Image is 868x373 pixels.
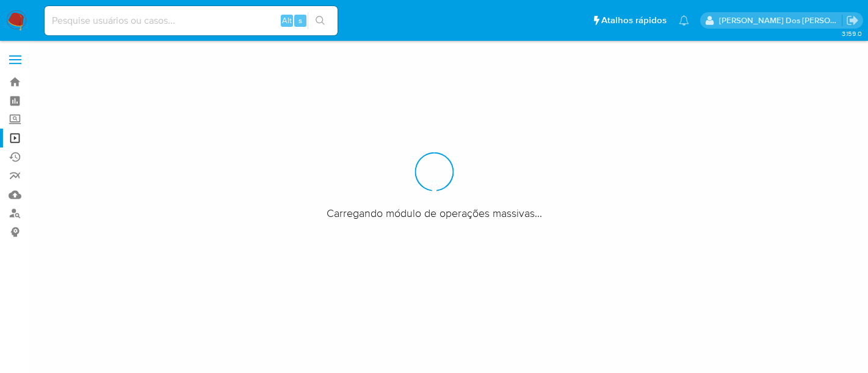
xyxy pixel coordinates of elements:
[679,15,689,26] a: Notificações
[308,12,333,29] button: search-icon
[282,15,292,26] span: Alt
[601,14,667,27] span: Atalhos rápidos
[45,13,338,29] input: Pesquise usuários ou casos...
[846,14,859,27] a: Sair
[719,15,842,26] p: renato.lopes@mercadopago.com.br
[327,206,542,221] span: Carregando módulo de operações massivas...
[298,15,302,26] span: s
